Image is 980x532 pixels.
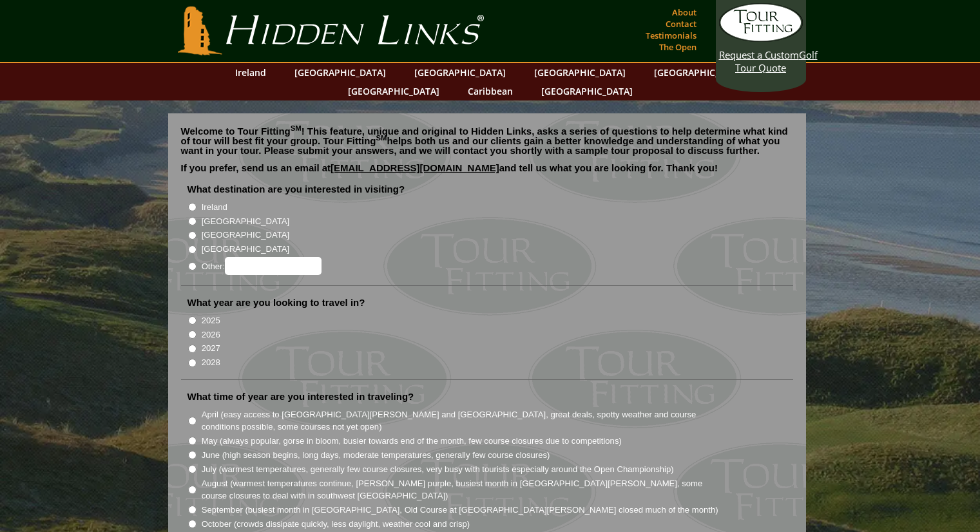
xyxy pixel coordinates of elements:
a: About [669,3,700,21]
label: April (easy access to [GEOGRAPHIC_DATA][PERSON_NAME] and [GEOGRAPHIC_DATA], great deals, spotty w... [202,408,720,433]
a: [GEOGRAPHIC_DATA] [648,63,752,82]
span: Request a Custom [719,48,799,61]
label: [GEOGRAPHIC_DATA] [202,229,289,242]
label: 2025 [202,314,220,327]
sup: SM [376,134,387,142]
label: August (warmest temperatures continue, [PERSON_NAME] purple, busiest month in [GEOGRAPHIC_DATA][P... [202,477,720,502]
label: October (crowds dissipate quickly, less daylight, weather cool and crisp) [202,518,470,531]
label: [GEOGRAPHIC_DATA] [202,243,289,256]
a: [GEOGRAPHIC_DATA] [528,63,632,82]
a: [GEOGRAPHIC_DATA] [535,82,639,100]
label: June (high season begins, long days, moderate temperatures, generally few course closures) [202,449,550,462]
p: If you prefer, send us an email at and tell us what you are looking for. Thank you! [181,163,793,182]
label: [GEOGRAPHIC_DATA] [202,215,289,228]
label: May (always popular, gorse in bloom, busier towards end of the month, few course closures due to ... [202,435,622,448]
a: [GEOGRAPHIC_DATA] [288,63,392,82]
a: Contact [662,15,700,33]
label: September (busiest month in [GEOGRAPHIC_DATA], Old Course at [GEOGRAPHIC_DATA][PERSON_NAME] close... [202,504,718,517]
label: 2027 [202,342,220,355]
p: Welcome to Tour Fitting ! This feature, unique and original to Hidden Links, asks a series of que... [181,126,793,155]
a: Caribbean [461,82,519,100]
label: 2026 [202,328,220,341]
a: [GEOGRAPHIC_DATA] [408,63,512,82]
label: What destination are you interested in visiting? [187,183,405,196]
label: July (warmest temperatures, generally few course closures, very busy with tourists especially aro... [202,463,674,476]
input: Other: [225,257,322,275]
a: [EMAIL_ADDRESS][DOMAIN_NAME] [331,162,499,173]
a: Ireland [229,63,273,82]
sup: SM [291,124,302,132]
label: 2028 [202,356,220,369]
label: Other: [202,257,322,275]
label: Ireland [202,201,227,214]
label: What year are you looking to travel in? [187,296,365,309]
a: The Open [656,38,700,56]
label: What time of year are you interested in traveling? [187,390,414,403]
a: [GEOGRAPHIC_DATA] [341,82,446,100]
a: Testimonials [642,26,700,44]
a: Request a CustomGolf Tour Quote [719,3,803,74]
